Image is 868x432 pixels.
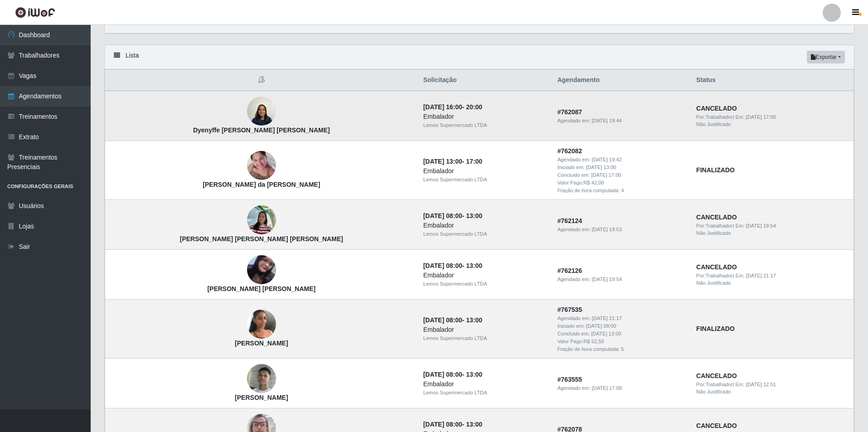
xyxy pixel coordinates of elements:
time: [DATE] 08:00 [586,323,616,329]
span: Por: Trabalhador [696,223,732,228]
div: Concluido em: [558,330,685,338]
time: [DATE] 13:00 [586,165,616,170]
th: Agendamento [552,70,691,91]
time: [DATE] 19:53 [592,227,622,232]
time: [DATE] 08:00 [423,421,462,428]
time: [DATE] 21:17 [592,316,622,321]
div: Lemos Supermercado LTDA [423,176,547,184]
strong: CANCELADO [696,105,737,112]
div: Agendado em: [558,384,685,392]
time: 13:00 [466,262,482,269]
time: [DATE] 19:54 [592,277,622,282]
img: Samuel Nascimento da Silva [247,364,276,393]
time: [DATE] 19:54 [746,223,776,228]
div: Embalador [423,271,547,280]
div: | Em: [696,381,848,388]
strong: # 762124 [558,217,582,224]
div: Fração de hora computada: 5 [558,345,685,353]
time: [DATE] 17:00 [746,114,776,120]
strong: CANCELADO [696,422,737,429]
div: Embalador [423,379,547,389]
div: Agendado em: [558,315,685,322]
strong: [PERSON_NAME] da [PERSON_NAME] [203,181,320,188]
time: [DATE] 19:42 [592,157,622,162]
div: Valor Pago: R$ 52,50 [558,338,685,345]
strong: # 762082 [558,147,582,155]
strong: Dyenyffe [PERSON_NAME] [PERSON_NAME] [193,126,330,134]
span: Por: Trabalhador [696,273,732,278]
time: 13:00 [466,316,482,324]
time: [DATE] 08:00 [423,262,462,269]
div: Agendado em: [558,276,685,283]
div: Iniciado em: [558,164,685,171]
time: 20:00 [466,103,482,111]
div: Não Justificado [696,388,848,396]
div: Lista [105,45,854,69]
div: Embalador [423,221,547,230]
span: Por: Trabalhador [696,382,732,387]
div: Embalador [423,112,547,121]
time: [DATE] 08:00 [423,316,462,324]
strong: # 767535 [558,306,582,313]
time: 13:00 [466,212,482,219]
div: Embalador [423,166,547,176]
div: Agendado em: [558,226,685,233]
img: Jullya Rodrigues de Aguiar [247,302,276,346]
strong: - [423,103,482,111]
time: [DATE] 19:44 [592,118,622,123]
strong: # 763555 [558,376,582,383]
div: Agendado em: [558,156,685,164]
time: [DATE] 08:00 [423,212,462,219]
time: 17:00 [466,158,482,165]
div: Lemos Supermercado LTDA [423,121,547,129]
div: Não Justificado [696,229,848,237]
strong: FINALIZADO [696,166,735,174]
div: Lemos Supermercado LTDA [423,280,547,288]
strong: - [423,158,482,165]
div: Não Justificado [696,279,848,287]
img: Dyenyffe Castro da silva [247,92,276,131]
strong: [PERSON_NAME] [235,340,288,347]
div: Lemos Supermercado LTDA [423,389,547,397]
time: 13:00 [466,421,482,428]
strong: [PERSON_NAME] [235,394,288,401]
time: [DATE] 16:00 [423,103,462,111]
strong: - [423,371,482,378]
time: [DATE] 13:00 [423,158,462,165]
strong: - [423,421,482,428]
div: Lemos Supermercado LTDA [423,230,547,238]
div: Embalador [423,325,547,335]
div: Lemos Supermercado LTDA [423,335,547,342]
strong: CANCELADO [696,214,737,221]
strong: [PERSON_NAME] [PERSON_NAME] [PERSON_NAME] [180,235,343,243]
strong: FINALIZADO [696,325,735,332]
time: [DATE] 21:17 [746,273,776,278]
div: Concluido em: [558,171,685,179]
div: Não Justificado [696,121,848,128]
img: Laura Maria Silva de Santana [247,201,276,239]
img: CoreUI Logo [15,7,55,18]
strong: # 762126 [558,267,582,274]
th: Status [691,70,853,91]
div: | Em: [696,222,848,230]
div: | Em: [696,113,848,121]
strong: [PERSON_NAME] [PERSON_NAME] [207,285,315,292]
strong: CANCELADO [696,263,737,271]
time: 13:00 [466,371,482,378]
div: Agendado em: [558,117,685,125]
time: [DATE] 17:08 [592,385,622,391]
strong: - [423,262,482,269]
span: Por: Trabalhador [696,114,732,120]
button: Exportar [807,51,845,63]
div: Iniciado em: [558,322,685,330]
th: Solicitação [418,70,552,91]
time: [DATE] 08:00 [423,371,462,378]
div: Valor Pago: R$ 42,00 [558,179,685,187]
strong: # 762087 [558,108,582,116]
strong: - [423,316,482,324]
time: [DATE] 17:00 [591,172,621,178]
img: Patrícia Maria Neves da Silva Santos [247,146,276,185]
time: [DATE] 12:51 [746,382,776,387]
div: | Em: [696,272,848,280]
div: Fração de hora computada: 4 [558,187,685,194]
